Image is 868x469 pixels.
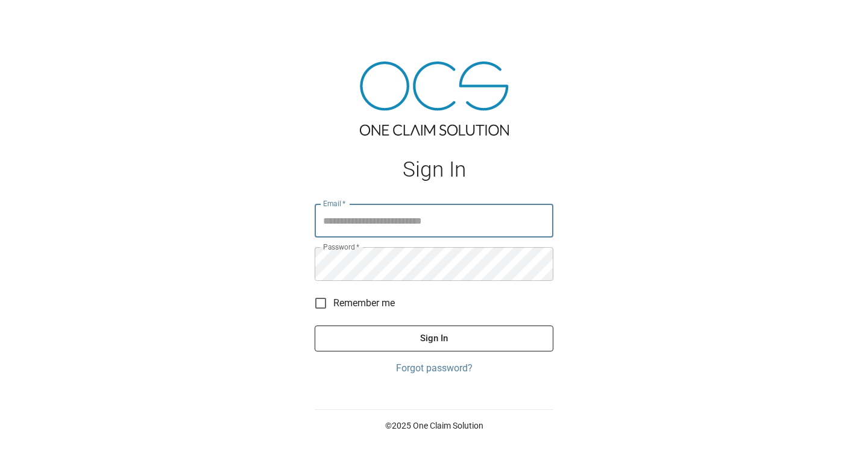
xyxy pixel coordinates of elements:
h1: Sign In [315,157,553,182]
span: Remember me [333,296,395,310]
img: ocs-logo-white-transparent.png [14,7,63,31]
img: ocs-logo-tra.png [360,61,509,136]
a: Forgot password? [315,361,553,376]
p: © 2025 One Claim Solution [315,420,553,432]
label: Email [323,198,346,209]
button: Sign In [315,326,553,351]
label: Password [323,242,359,252]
